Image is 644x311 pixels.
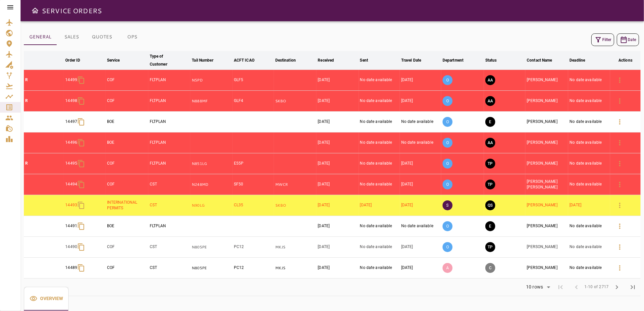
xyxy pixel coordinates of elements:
p: 14496 [65,140,77,145]
span: Order ID [65,56,89,64]
p: 14493 [65,202,77,208]
td: BOE [106,112,148,132]
td: No date available [400,112,441,132]
td: No date available [359,91,400,112]
p: R [25,98,63,104]
button: EXECUTION [485,117,495,127]
td: COF [106,70,148,91]
td: PC12 [233,237,274,258]
div: Tail Number [192,56,213,64]
button: AWAITING ASSIGNMENT [485,138,495,148]
div: 10 rows [522,282,553,292]
td: No date available [568,174,610,195]
td: [DATE] [316,153,358,174]
td: CST [148,174,191,195]
button: Details [612,93,628,109]
p: N5PD [192,78,231,83]
td: [DATE] [316,258,358,279]
div: Destination [275,56,296,64]
h6: SERVICE ORDERS [42,5,102,16]
span: 1-10 of 2717 [584,284,609,290]
td: No date available [359,216,400,237]
p: SKBO [275,203,315,208]
button: Details [612,114,628,130]
p: SKBO [275,98,315,104]
p: N851LG [192,161,231,167]
td: FLTPLAN [148,70,191,91]
span: last_page [629,283,637,291]
td: COF [106,153,148,174]
td: No date available [568,112,610,132]
td: COF [106,91,148,112]
td: [DATE] [400,70,441,91]
td: FLTPLAN [148,216,191,237]
td: PC12 [233,258,274,279]
p: 14495 [65,161,77,166]
td: No date available [359,258,400,279]
td: [DATE] [400,153,441,174]
td: [DATE] [316,237,358,258]
td: BOE [106,216,148,237]
td: No date available [568,132,610,153]
td: CST [148,237,191,258]
button: TRIP PREPARATION [485,159,495,169]
p: 14497 [65,119,77,125]
td: [PERSON_NAME] [PERSON_NAME] [525,174,568,195]
button: Date [617,33,639,46]
button: AWAITING ASSIGNMENT [485,96,495,106]
span: Type of Customer [150,52,189,68]
span: Last Page [625,279,641,295]
div: Type of Customer [150,52,181,68]
td: [DATE] [400,174,441,195]
td: CST [148,258,191,279]
td: [PERSON_NAME] [525,195,568,216]
td: CST [148,195,191,216]
p: R [25,77,63,83]
td: [PERSON_NAME] [525,132,568,153]
span: Contact Name [527,56,561,64]
td: FLTPLAN [148,112,191,132]
td: [PERSON_NAME] [525,237,568,258]
td: No date available [568,70,610,91]
button: QUOTE SENT [485,200,495,210]
button: SALES [57,29,86,45]
p: MKJS [275,244,315,250]
td: [DATE] [316,132,358,153]
p: 14494 [65,181,77,187]
span: Next Page [609,279,625,295]
td: [DATE] [316,174,358,195]
button: QUOTES [86,29,117,45]
p: N248MD [192,182,231,187]
p: R [25,161,63,166]
td: [DATE] [359,195,400,216]
p: MWCR [275,182,315,187]
span: First Page [553,279,568,295]
td: BOE [106,132,148,153]
p: 14489 [65,265,77,271]
td: INTERNATIONAL PERMITS [106,195,148,216]
p: N90LG [192,203,231,208]
button: Details [612,260,628,276]
p: N805PE [192,265,231,271]
button: TRIP PREPARATION [485,242,495,252]
td: [PERSON_NAME] [525,153,568,174]
div: basic tabs example [24,29,147,45]
p: MKJS [275,265,315,271]
button: Details [612,218,628,234]
td: SF50 [233,174,274,195]
p: 14490 [65,244,77,250]
td: [PERSON_NAME] [525,91,568,112]
button: Details [612,72,628,88]
span: Department [443,56,472,64]
td: [PERSON_NAME] [525,112,568,132]
div: Status [485,56,497,64]
td: COF [106,258,148,279]
p: S [443,200,453,210]
td: [PERSON_NAME] [525,258,568,279]
td: [DATE] [400,91,441,112]
span: Sent [360,56,377,64]
td: No date available [359,132,400,153]
td: FLTPLAN [148,132,191,153]
div: 10 rows [524,284,545,290]
button: EXECUTION [485,221,495,231]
